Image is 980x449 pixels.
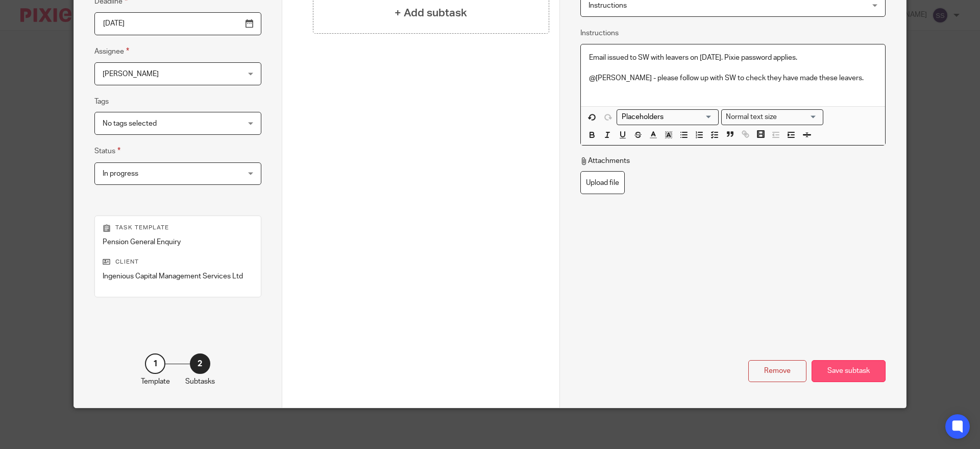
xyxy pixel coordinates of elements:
span: Normal text size [724,112,779,123]
input: Search for option [780,112,817,123]
span: In progress [103,170,138,177]
input: Search for option [618,112,713,123]
div: Search for option [721,109,823,125]
span: No tags selected [103,120,157,127]
label: Tags [94,97,109,107]
p: Template [141,376,170,387]
span: [PERSON_NAME] [103,70,159,78]
p: @[PERSON_NAME] - please follow up with SW to check they have made these leavers. [589,73,877,83]
label: Status [94,145,120,157]
div: Placeholders [617,109,719,125]
p: Task template [103,224,253,232]
div: 2 [190,353,210,374]
div: Search for option [617,109,719,125]
h4: + Add subtask [395,5,467,21]
label: Instructions [580,28,619,38]
span: Instructions [589,2,627,9]
input: Pick a date [94,12,261,35]
p: Pension General Enquiry [103,237,253,247]
div: Remove [748,360,806,382]
p: Client [103,258,253,266]
p: Ingenious Capital Management Services Ltd [103,271,253,281]
label: Upload file [580,171,625,194]
div: 1 [145,353,165,374]
p: Attachments [580,156,630,166]
div: Text styles [721,109,823,125]
p: Email issued to SW with leavers on [DATE]. Pixie password applies. [589,53,877,63]
label: Assignee [94,45,129,57]
div: Save subtask [812,360,886,382]
p: Subtasks [185,376,215,387]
